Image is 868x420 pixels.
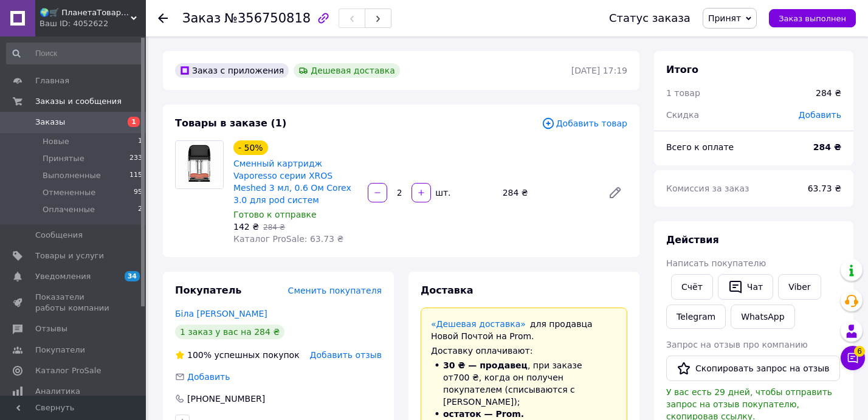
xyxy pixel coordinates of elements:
span: Выполненные [43,170,101,181]
a: Біла [PERSON_NAME] [175,309,267,318]
span: Товары и услуги [35,250,104,261]
span: 2 [138,204,142,215]
span: Готово к отправке [233,210,317,219]
span: Оплаченные [43,204,95,215]
span: Добавить отзыв [310,350,382,360]
div: успешных покупок [175,349,300,361]
span: 115 [129,170,142,181]
button: Cчёт [671,274,713,300]
span: Покупатель [175,284,241,296]
button: Заказ выполнен [769,9,856,27]
span: 100% [187,350,212,360]
span: 1 [128,117,140,127]
span: Отмененные [43,187,95,198]
a: «Дешевая доставка» [431,319,526,329]
span: 284 ₴ [263,223,285,232]
span: Всего к оплате [666,142,734,152]
a: Telegram [666,305,726,329]
input: Поиск [6,43,143,64]
span: Добавить [187,372,230,382]
span: Отзывы [35,323,67,334]
span: Заказы и сообщения [35,96,122,107]
button: Чат [718,274,773,300]
div: 284 ₴ [498,184,598,201]
span: Уведомления [35,271,91,282]
span: Написать покупателю [666,258,766,268]
time: [DATE] 17:19 [571,66,627,75]
div: [PHONE_NUMBER] [186,393,266,405]
button: Скопировать запрос на отзыв [666,356,840,381]
div: Статус заказа [609,12,691,24]
span: остаток — Prom. [443,409,524,419]
span: Принятые [43,153,84,164]
span: Каталог ProSale: 63.73 ₴ [233,234,343,244]
span: Покупатели [35,345,85,356]
span: Аналитика [35,386,80,397]
a: WhatsApp [731,305,794,329]
span: Комиссия за заказ [666,184,749,193]
span: Сменить покупателя [288,286,382,295]
div: - 50% [233,140,268,155]
span: 1 [138,136,142,147]
span: Заказ выполнен [779,14,846,23]
span: Сообщения [35,230,83,241]
span: Добавить [799,110,841,120]
span: 142 ₴ [233,222,259,232]
div: Ваш ID: 4052622 [40,18,146,29]
span: Заказы [35,117,65,128]
span: Запрос на отзыв про компанию [666,340,808,349]
div: 284 ₴ [816,87,841,99]
li: , при заказе от 700 ₴ , когда он получен покупателем (списываются с [PERSON_NAME]); [431,359,617,408]
a: Viber [778,274,821,300]
span: Действия [666,234,719,246]
div: Дешевая доставка [294,63,400,78]
img: Сменный картридж Vaporesso серии XROS Meshed 3 мл, 0.6 Ом Corex 3.0 для pod систем [176,141,223,188]
span: Доставка [421,284,474,296]
span: №356750818 [224,11,311,26]
div: Доставку оплачивают: [431,345,617,357]
div: 1 заказ у вас на 284 ₴ [175,325,284,339]
div: Заказ с приложения [175,63,289,78]
a: Сменный картридж Vaporesso серии XROS Meshed 3 мл, 0.6 Ом Corex 3.0 для pod систем [233,159,351,205]
span: Заказ [182,11,221,26]
span: 63.73 ₴ [808,184,841,193]
span: Главная [35,75,69,86]
a: Редактировать [603,181,627,205]
span: Добавить товар [542,117,627,130]
span: 6 [854,346,865,357]
div: Вернуться назад [158,12,168,24]
span: Итого [666,64,698,75]
span: 233 [129,153,142,164]
span: 95 [134,187,142,198]
button: Чат с покупателем6 [841,346,865,370]
span: Новые [43,136,69,147]
span: Скидка [666,110,699,120]
span: Каталог ProSale [35,365,101,376]
span: 30 ₴ — продавец [443,360,528,370]
span: Показатели работы компании [35,292,112,314]
span: Товары в заказе (1) [175,117,286,129]
span: Принят [708,13,741,23]
span: 34 [125,271,140,281]
div: шт. [432,187,452,199]
span: 1 товар [666,88,700,98]
b: 284 ₴ [813,142,841,152]
div: для продавца Новой Почтой на Prom. [431,318,617,342]
span: 🌍🛒 ПланетаТоваров 🌍🛒 сеть интернет магазинов [40,7,131,18]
